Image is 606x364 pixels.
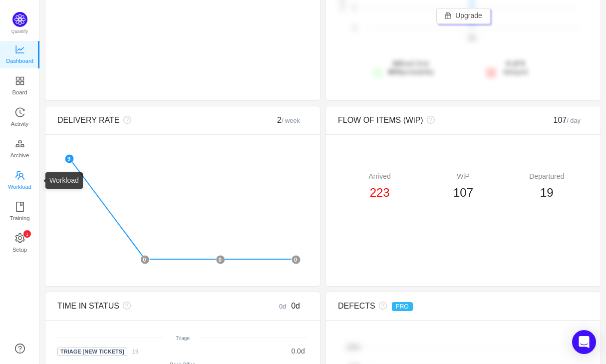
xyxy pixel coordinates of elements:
[503,59,528,76] span: delayed
[15,344,25,354] a: icon: question-circle
[15,139,25,149] i: icon: gold
[15,44,25,54] i: icon: line-chart
[338,300,526,312] div: DEFECTS
[6,51,33,71] span: Dashboard
[353,5,356,11] tspan: 5
[132,349,138,355] small: 19
[505,171,589,182] div: Departured
[353,25,356,31] tspan: 0
[120,116,131,124] i: icon: question-circle
[15,234,25,254] a: icon: settingSetup
[15,76,25,86] i: icon: appstore
[15,108,25,128] a: Activity
[567,117,581,124] small: / day
[388,68,402,76] strong: 80%
[57,300,246,312] div: TIME IN STATUS
[15,202,25,212] i: icon: book
[572,330,596,354] div: Open Intercom Messenger
[338,171,421,182] div: Arrived
[119,302,131,310] i: icon: question-circle
[12,82,27,102] span: Board
[423,116,435,124] i: icon: question-circle
[453,186,473,199] span: 107
[15,107,25,117] i: icon: history
[421,171,505,182] div: WiP
[12,12,27,27] img: Quantify
[15,170,25,180] i: icon: team
[506,59,525,67] strong: 0 of 9
[15,45,25,65] a: Dashboard
[375,302,387,310] i: icon: question-circle
[23,230,31,238] sup: 1
[8,177,31,197] span: Workload
[176,336,190,341] small: Triage
[57,348,127,356] span: Triage [New Tickets]
[9,208,29,228] span: Training
[388,59,434,76] span: lead time
[11,29,28,34] span: Quantify
[392,302,413,311] span: PRO
[291,302,300,310] span: 0d
[393,59,401,67] strong: 0d
[12,240,27,260] span: Setup
[15,233,25,243] i: icon: setting
[10,145,29,165] span: Archive
[338,114,526,126] div: FLOW OF ITEMS (WiP)
[370,186,390,199] span: 223
[57,114,246,126] div: DELIVERY RATE
[11,114,28,134] span: Activity
[388,68,434,76] span: probability
[15,76,25,96] a: Board
[436,8,490,24] button: icon: giftUpgrade
[282,117,300,124] small: / week
[15,171,25,191] a: Workload
[279,303,291,310] small: 0d
[127,347,138,355] a: 19
[25,230,28,238] p: 1
[540,186,554,199] span: 19
[15,202,25,222] a: Training
[15,139,25,159] a: Archive
[291,347,301,355] span: 0.0
[346,344,360,350] tspan: 100%
[277,116,300,124] span: 2
[291,347,304,355] span: d
[526,114,589,126] div: 107
[469,35,475,42] tspan: 0d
